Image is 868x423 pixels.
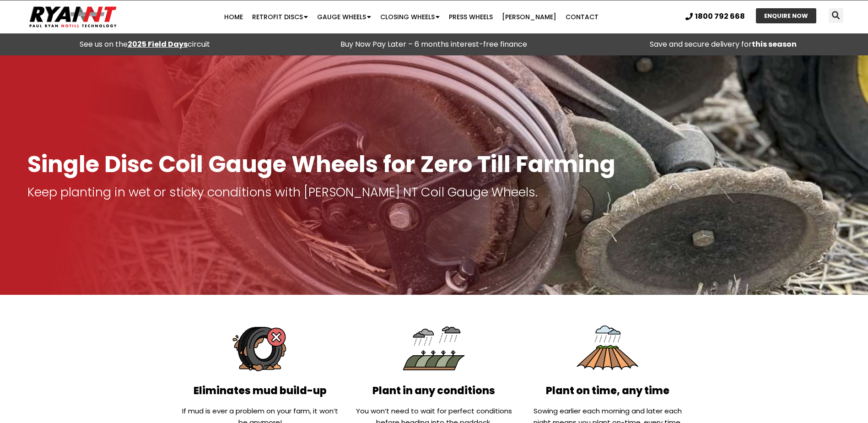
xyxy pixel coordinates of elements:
[756,8,816,23] a: ENQUIRE NOW
[376,8,444,26] a: Closing Wheels
[220,8,248,26] a: Home
[685,13,745,20] a: 1800 792 668
[561,8,603,26] a: Contact
[5,38,285,51] div: See us on the circuit
[401,315,467,381] img: Plant in any conditions
[829,8,843,23] div: Search
[444,8,497,26] a: Press Wheels
[248,8,313,26] a: Retrofit Discs
[128,39,188,49] a: 2025 Field Days
[27,186,841,199] p: Keep planting in wet or sticky conditions with [PERSON_NAME] NT Coil Gauge Wheels.
[168,8,654,26] nav: Menu
[178,386,343,396] h2: Eliminates mud build-up
[583,38,863,51] p: Save and secure delivery for
[695,13,745,20] span: 1800 792 668
[764,13,808,19] span: ENQUIRE NOW
[525,386,690,396] h2: Plant on time, any time
[313,8,376,26] a: Gauge Wheels
[27,152,841,177] h1: Single Disc Coil Gauge Wheels for Zero Till Farming
[575,315,641,381] img: Plant on time any time
[294,38,574,51] p: Buy Now Pay Later – 6 months interest-free finance
[227,315,293,381] img: Eliminates mud build-up
[27,3,119,31] img: Ryan NT logo
[497,8,561,26] a: [PERSON_NAME]
[351,386,516,396] h2: Plant in any conditions
[752,39,797,49] strong: this season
